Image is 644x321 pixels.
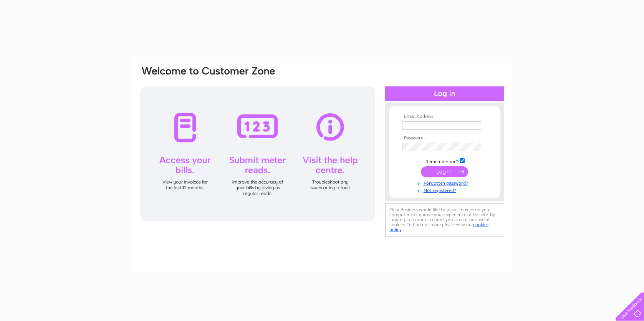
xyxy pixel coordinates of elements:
a: cookies policy [389,222,488,232]
a: Not registered? [402,186,489,194]
th: Email Address: [400,114,489,119]
div: Clear Business would like to place cookies on your computer to improve your experience of the sit... [385,203,504,237]
th: Password: [400,136,489,141]
a: Forgotten password? [402,179,489,186]
input: Submit [421,166,468,177]
td: Remember me? [400,157,489,165]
